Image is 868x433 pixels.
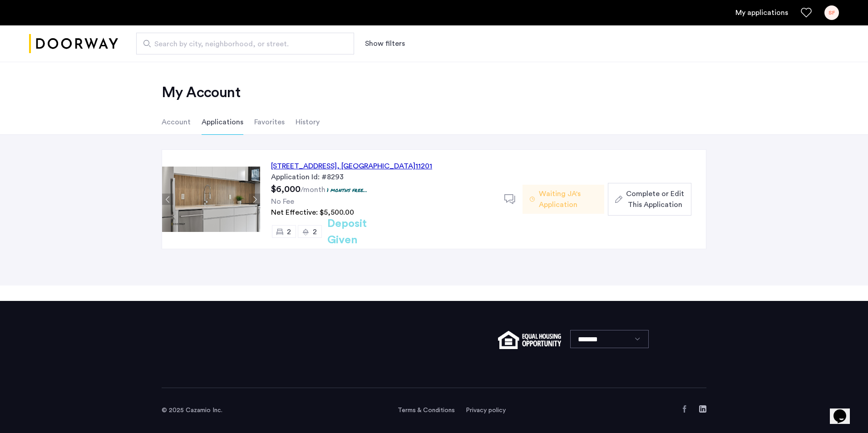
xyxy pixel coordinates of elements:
h2: Deposit Given [327,216,399,248]
button: button [608,183,691,216]
li: Account [162,109,191,135]
iframe: chat widget [830,397,859,424]
sub: /month [301,186,325,193]
span: Complete or Edit This Application [626,188,684,210]
span: Search by city, neighborhood, or street. [154,39,329,49]
a: Privacy policy [466,406,506,415]
span: , [GEOGRAPHIC_DATA] [337,162,415,170]
button: Next apartment [249,194,260,205]
li: Applications [202,109,243,135]
p: 1 months free... [327,186,367,194]
a: Terms and conditions [398,406,455,415]
span: 2 [313,228,317,236]
div: SF [824,5,839,20]
a: Cazamio logo [29,27,118,61]
input: Apartment Search [136,33,354,54]
a: My application [735,7,788,18]
button: Previous apartment [162,194,173,205]
span: Waiting JA's Application [539,188,597,210]
select: Language select [570,330,649,348]
span: Net Effective: $5,500.00 [271,209,354,216]
h2: My Account [162,84,706,102]
span: © 2025 Cazamio Inc. [162,407,222,413]
li: Favorites [254,109,285,135]
li: History [296,109,320,135]
a: LinkedIn [699,405,706,413]
img: Apartment photo [162,167,260,232]
a: Facebook [681,405,688,413]
img: equal-housing.png [498,331,561,349]
span: 2 [287,228,291,236]
img: logo [29,27,118,61]
span: No Fee [271,198,294,205]
div: [STREET_ADDRESS] 11201 [271,161,432,172]
span: $6,000 [271,185,301,194]
a: Favorites [801,7,812,18]
div: Application Id: #8293 [271,172,493,182]
button: Show or hide filters [365,38,405,49]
